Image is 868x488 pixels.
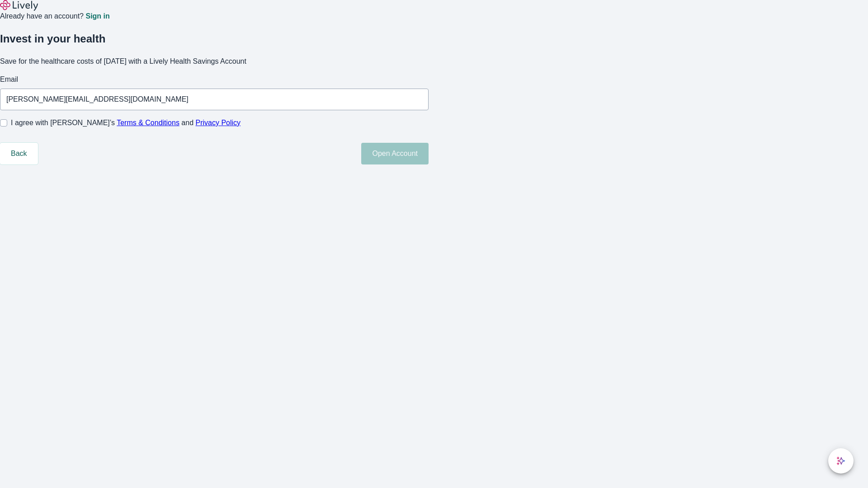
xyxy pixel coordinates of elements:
[85,13,109,20] a: Sign in
[836,456,845,465] svg: Lively AI Assistant
[196,119,241,127] a: Privacy Policy
[117,119,179,127] a: Terms & Conditions
[11,117,241,128] span: I agree with [PERSON_NAME]’s and
[828,448,854,474] button: chat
